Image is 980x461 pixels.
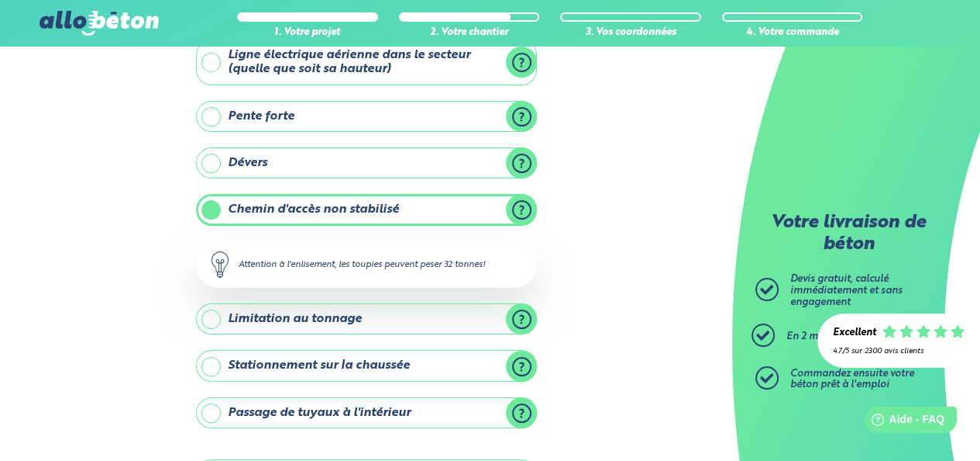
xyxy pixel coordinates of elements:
label: Limitation au tonnage [196,303,537,334]
label: Passage de tuyaux à l'intérieur [196,397,537,428]
label: Pente forte [196,101,537,132]
div: 3. Vos coordonnées [560,27,701,39]
div: 1. Votre projet [237,27,378,39]
iframe: Help widget launcher [842,400,963,444]
label: Dévers [196,147,537,179]
label: Stationnement sur la chaussée [196,350,537,381]
div: 4. Votre commande [722,27,863,39]
div: Attention à l'enlisement, les toupies peuvent peser 32 tonnes! [196,241,537,288]
label: Ligne électrique aérienne dans le secteur (quelle que soit sa hauteur) [196,40,537,85]
img: allobéton [40,11,159,36]
div: 2. Votre chantier [399,27,540,39]
label: Chemin d'accès non stabilisé [196,194,537,225]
